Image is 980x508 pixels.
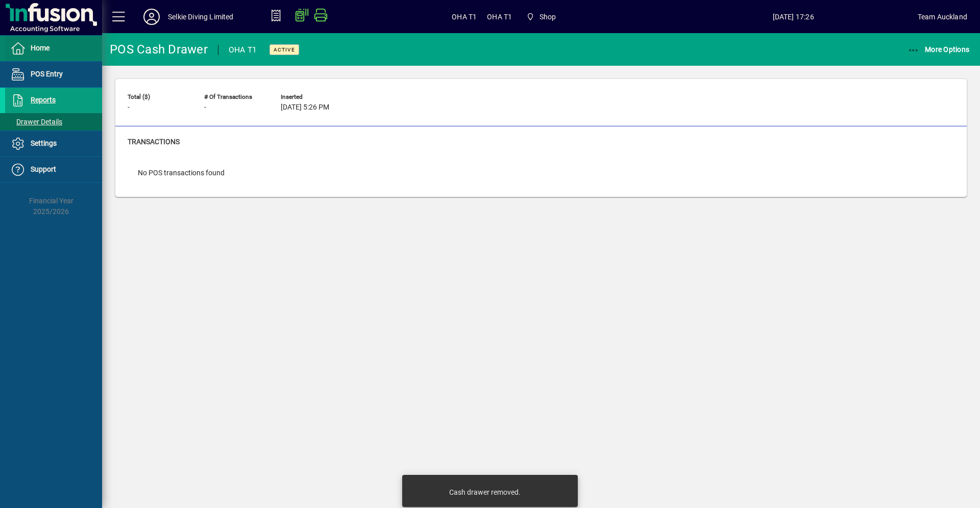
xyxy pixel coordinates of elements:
span: - [204,103,206,112]
span: POS Entry [31,70,63,78]
div: No POS transactions found [128,157,235,189]
span: OHA T1 [487,9,512,25]
a: Support [5,157,102,182]
a: POS Entry [5,62,102,87]
span: More Options [908,45,970,54]
div: Selkie Diving Limited [168,9,234,25]
span: Total ($) [128,94,189,100]
div: POS Cash Drawer [110,41,208,58]
span: Settings [31,139,57,147]
div: OHA T1 [229,42,257,58]
span: [DATE] 17:26 [669,9,918,25]
span: Inserted [281,94,342,100]
span: Reports [31,96,56,104]
div: Team Auckland [918,9,967,25]
a: Home [5,36,102,61]
a: Settings [5,131,102,156]
span: OHA T1 [452,9,477,25]
div: Cash drawer removed. [449,487,521,497]
span: # of Transactions [204,94,265,100]
span: Home [31,44,50,52]
button: Profile [135,8,168,26]
span: - [128,103,130,112]
span: Shop [540,9,556,25]
span: Drawer Details [10,118,62,126]
span: Active [274,46,295,53]
span: Support [31,165,56,173]
button: More Options [905,40,972,59]
span: [DATE] 5:26 PM [281,103,329,112]
span: Transactions [128,138,180,146]
a: Drawer Details [5,113,102,130]
span: Shop [522,8,560,26]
